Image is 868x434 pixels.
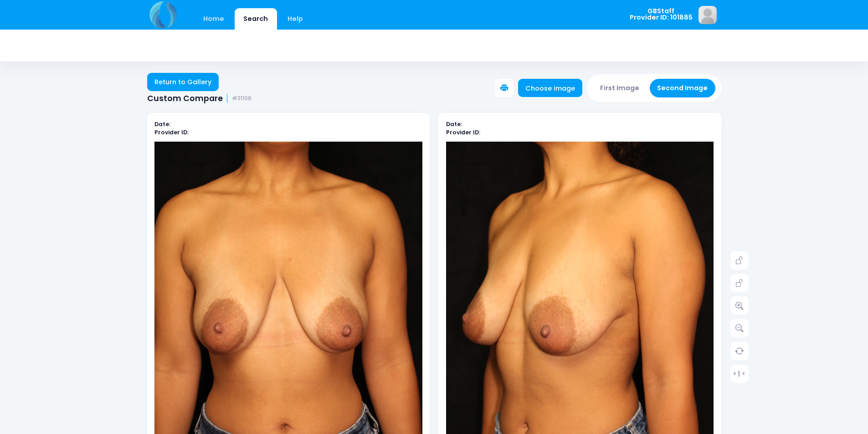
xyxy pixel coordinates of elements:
[630,8,693,21] span: GBStaff Provider ID: 101885
[650,79,715,97] button: Second Image
[278,8,312,30] a: Help
[154,128,189,136] b: Provider ID:
[699,6,717,24] img: image
[154,120,170,128] b: Date:
[235,8,277,30] a: Search
[518,79,583,97] a: Choose image
[195,8,233,30] a: Home
[232,95,252,102] small: #31106
[446,128,480,136] b: Provider ID:
[730,364,749,383] a: > | <
[147,73,219,91] a: Return to Gallery
[147,94,223,103] span: Custom Compare
[446,120,462,128] b: Date:
[593,79,647,97] button: First Image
